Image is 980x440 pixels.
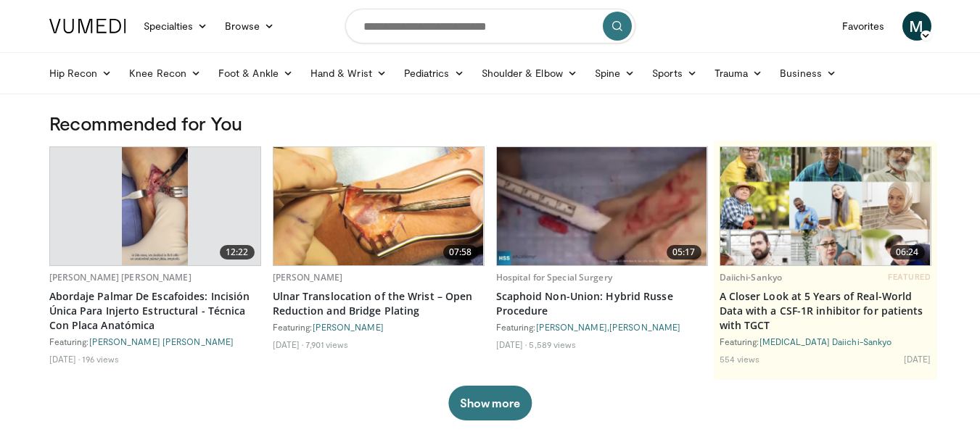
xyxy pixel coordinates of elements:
[904,353,931,365] li: [DATE]
[536,322,607,332] a: [PERSON_NAME]
[302,59,395,88] a: Hand & Wrist
[496,339,527,350] li: [DATE]
[49,289,261,333] a: Abordaje Palmar De Escafoides: Incisión Única Para Injerto Estructural - Técnica Con Placa Anatómica
[50,147,260,265] a: 12:22
[305,339,348,350] li: 7,901 views
[720,353,760,365] li: 554 views
[473,59,586,88] a: Shoulder & Elbow
[720,271,783,283] a: Daiichi-Sankyo
[216,12,283,41] a: Browse
[667,245,701,260] span: 05:17
[497,147,707,265] img: d5194b56-fa66-4dfb-8b11-cdf21c97cb59.620x360_q85_upscale.jpg
[41,59,121,88] a: Hip Recon
[771,59,845,88] a: Business
[643,59,706,88] a: Sports
[49,353,81,365] li: [DATE]
[49,112,931,135] h3: Recommended for You
[273,147,484,265] a: 07:58
[49,271,192,283] a: [PERSON_NAME] [PERSON_NAME]
[220,245,255,260] span: 12:22
[529,339,576,350] li: 5,589 views
[89,336,234,346] a: [PERSON_NAME] [PERSON_NAME]
[609,322,680,332] a: [PERSON_NAME]
[497,147,707,265] a: 05:17
[345,9,635,43] input: Search topics, interventions
[82,353,119,365] li: 196 views
[706,59,772,88] a: Trauma
[395,59,473,88] a: Pediatrics
[833,12,894,41] a: Favorites
[122,147,189,265] img: 4243dd78-41f8-479f-aea7-f14fc657eb0e.620x360_q85_upscale.jpg
[720,336,931,347] div: Featuring:
[496,289,708,318] a: Scaphoid Non-Union: Hybrid Russe Procedure
[586,59,643,88] a: Spine
[496,321,708,333] div: Featuring: ,
[273,289,485,318] a: Ulnar Translocation of the Wrist – Open Reduction and Bridge Plating
[273,339,304,350] li: [DATE]
[273,147,484,265] img: 80c898ec-831a-42b7-be05-3ed5b3dfa407.620x360_q85_upscale.jpg
[49,19,126,33] img: VuMedi Logo
[496,271,612,283] a: Hospital for Special Surgery
[759,336,892,346] a: [MEDICAL_DATA] Daiichi-Sankyo
[443,245,478,260] span: 07:58
[210,59,302,88] a: Foot & Ankle
[720,289,931,333] a: A Closer Look at 5 Years of Real-World Data with a CSF-1R inhibitor for patients with TGCT
[720,147,931,265] img: 93c22cae-14d1-47f0-9e4a-a244e824b022.png.620x360_q85_upscale.jpg
[720,147,931,265] a: 06:24
[313,322,384,332] a: [PERSON_NAME]
[49,336,261,347] div: Featuring:
[890,245,925,260] span: 06:24
[888,272,931,282] span: FEATURED
[448,386,532,420] button: Show more
[135,12,217,41] a: Specialties
[120,59,210,88] a: Knee Recon
[902,12,931,41] a: M
[273,271,343,283] a: [PERSON_NAME]
[273,321,485,333] div: Featuring:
